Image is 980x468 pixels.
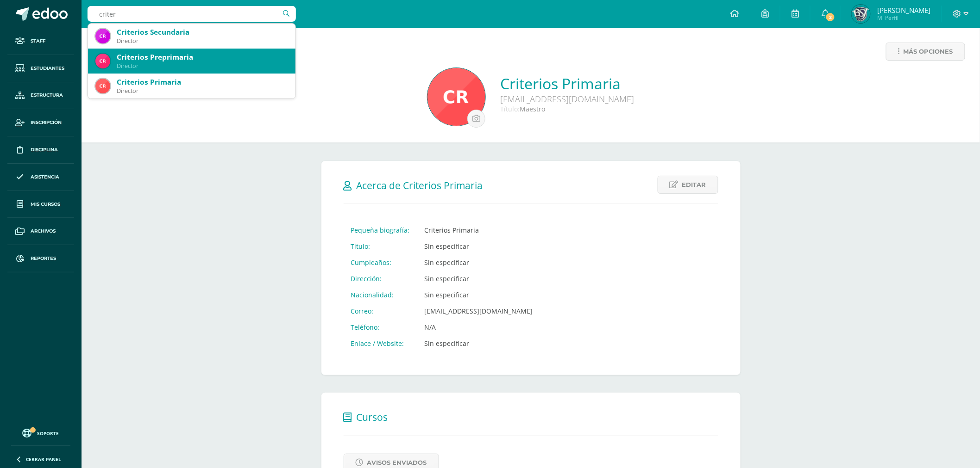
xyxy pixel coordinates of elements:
span: Acerca de Criterios Primaria [357,179,483,192]
td: Cumpleaños: [344,254,417,271]
span: Cerrar panel [26,456,61,462]
img: 42b31e381e1bcf599d8a02dbc9c6d5f6.png [95,79,110,93]
td: [EMAIL_ADDRESS][DOMAIN_NAME] [417,303,540,319]
a: Criterios Primaria [500,74,634,93]
span: Mis cursos [31,201,60,208]
span: Staff [31,37,45,45]
span: Asistencia [31,173,59,181]
div: Director [117,87,288,95]
span: Mi Perfil [877,14,930,22]
a: Editar [658,176,718,194]
span: [PERSON_NAME] [877,6,930,15]
a: Estudiantes [7,55,74,82]
span: Editar [682,176,706,193]
td: N/A [417,319,540,335]
td: Título: [344,238,417,254]
span: Inscripción [31,119,62,126]
span: Soporte [38,430,59,437]
a: Staff [7,28,74,55]
td: Sin especificar [417,335,540,351]
span: Reportes [31,255,56,262]
td: Sin especificar [417,238,540,254]
span: Archivos [31,228,56,235]
div: Criterios Primaria [117,77,288,87]
a: Reportes [7,245,74,272]
span: Cursos [357,411,388,424]
a: Disciplina [7,136,74,164]
a: Soporte [11,426,70,439]
span: Disciplina [31,146,58,154]
div: Director [117,62,288,70]
td: Teléfono: [344,319,417,335]
a: Estructura [7,82,74,110]
img: 32ded2d78f26f30623b1b52a8a229668.png [95,29,110,43]
td: Sin especificar [417,287,540,303]
td: Dirección: [344,271,417,287]
td: Enlace / Website: [344,335,417,351]
img: d5c8d16448259731d9230e5ecd375886.png [852,5,870,23]
img: d8dba16d7cab546536b5af21b7599bb8.png [95,54,110,68]
div: Director [117,37,288,45]
span: Maestro [520,105,545,113]
span: Estudiantes [31,65,64,72]
a: Archivos [7,218,74,245]
img: 4e77f7de20ec30e5c03080c72befa293.png [427,68,485,126]
input: Busca un usuario... [88,6,296,22]
a: Mis cursos [7,191,74,218]
a: Más opciones [886,43,965,61]
td: Sin especificar [417,271,540,287]
td: Pequeña biografía: [344,222,417,238]
td: Nacionalidad: [344,287,417,303]
span: 2 [825,12,836,22]
span: Estructura [31,92,63,99]
a: Inscripción [7,109,74,136]
div: [EMAIL_ADDRESS][DOMAIN_NAME] [500,93,634,105]
a: Asistencia [7,164,74,191]
div: Criterios Secundaria [117,27,288,37]
td: Sin especificar [417,254,540,271]
div: Criterios Preprimaria [117,52,288,62]
td: Criterios Primaria [417,222,540,238]
span: Más opciones [904,43,953,60]
span: Título: [500,105,520,113]
td: Correo: [344,303,417,319]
